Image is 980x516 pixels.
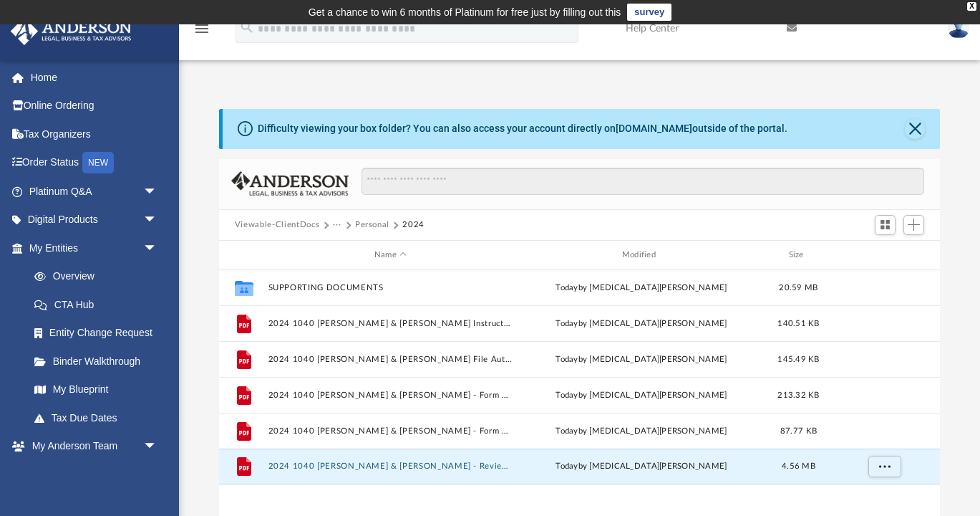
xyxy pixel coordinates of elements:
[193,27,210,37] a: menu
[362,168,924,195] input: Search files and folders
[268,426,513,436] button: 2024 1040 [PERSON_NAME] & [PERSON_NAME] - Form 1040-V payment voucher.pdf
[10,206,179,234] a: Digital Productsarrow_drop_down
[833,249,933,262] div: id
[20,319,179,348] a: Entity Change Request
[519,317,764,330] div: by [MEDICAL_DATA][PERSON_NAME]
[10,234,179,262] a: My Entitiesarrow_drop_down
[616,123,692,134] a: [DOMAIN_NAME]
[402,219,424,231] button: 2024
[143,206,172,235] span: arrow_drop_down
[779,284,818,292] span: 20.59 MB
[556,355,578,363] span: today
[556,391,578,399] span: today
[193,20,210,37] i: menu
[20,347,179,376] a: Binder Walkthrough
[20,403,179,432] a: Tax Due Dates
[903,215,925,235] button: Add
[10,432,172,461] a: My Anderson Teamarrow_drop_down
[519,425,764,438] div: by [MEDICAL_DATA][PERSON_NAME]
[10,120,179,148] a: Tax Organizers
[967,2,976,11] div: close
[519,282,764,295] div: by [MEDICAL_DATA][PERSON_NAME]
[143,177,172,206] span: arrow_drop_down
[519,353,764,366] div: by [MEDICAL_DATA][PERSON_NAME]
[10,92,179,120] a: Online Ordering
[519,389,764,402] div: by [MEDICAL_DATA][PERSON_NAME]
[519,461,764,474] div: by [MEDICAL_DATA][PERSON_NAME]
[948,18,969,39] img: User Pic
[20,460,165,489] a: My Anderson Team
[10,148,179,178] a: Order StatusNEW
[239,19,255,35] i: search
[268,283,513,292] button: SUPPORTING DOCUMENTS
[518,249,763,262] div: Modified
[627,4,671,21] a: survey
[258,121,787,136] div: Difficulty viewing your box folder? You can also access your account directly on outside of the p...
[10,177,179,206] a: Platinum Q&Aarrow_drop_down
[782,463,815,471] span: 4.56 MB
[20,290,179,319] a: CTA Hub
[777,320,819,328] span: 140.51 KB
[20,262,179,291] a: Overview
[143,432,172,462] span: arrow_drop_down
[333,219,342,231] button: ···
[777,355,819,363] span: 145.49 KB
[309,4,621,21] div: Get a chance to win 6 months of Platinum for free just by filling out this
[905,119,925,139] button: Close
[268,355,513,364] button: 2024 1040 [PERSON_NAME] & [PERSON_NAME] File Authorization - Please sign.pdf
[268,462,513,472] button: 2024 1040 [PERSON_NAME] & [PERSON_NAME] - Review Copy.pdf
[268,391,513,400] button: 2024 1040 [PERSON_NAME] & [PERSON_NAME] - Form 1040-ES payment voucher.pdf
[875,215,896,235] button: Switch to Grid View
[235,219,319,231] button: Viewable-ClientDocs
[556,320,578,328] span: today
[556,463,578,471] span: today
[556,284,578,292] span: today
[780,427,817,435] span: 87.77 KB
[770,249,827,262] div: Size
[6,17,136,45] img: Anderson Advisors Platinum Portal
[225,249,261,262] div: id
[355,219,389,231] button: Personal
[556,427,578,435] span: today
[143,234,172,263] span: arrow_drop_down
[777,391,819,399] span: 213.32 KB
[10,63,179,92] a: Home
[20,376,172,404] a: My Blueprint
[267,249,512,262] div: Name
[268,319,513,328] button: 2024 1040 [PERSON_NAME] & [PERSON_NAME] Instructions.pdf
[82,152,114,173] div: NEW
